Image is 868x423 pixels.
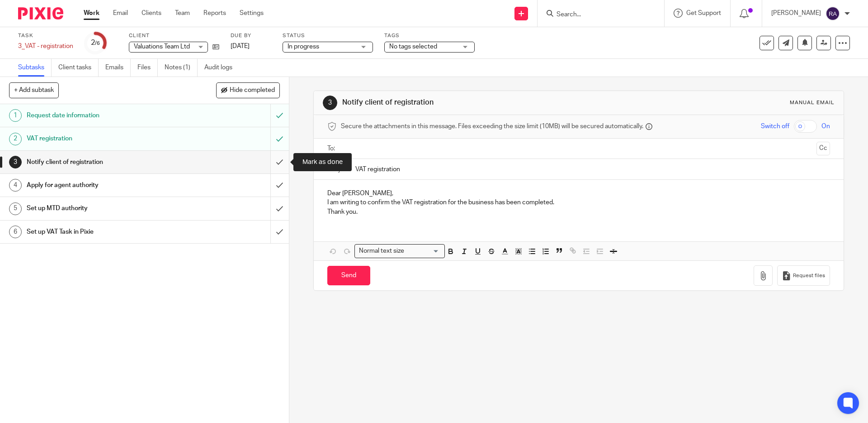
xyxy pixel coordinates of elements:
[288,43,319,50] span: In progress
[761,122,789,131] span: Switch off
[91,38,100,48] div: 2
[283,32,373,39] label: Status
[18,32,73,39] label: Task
[9,133,22,145] div: 2
[18,59,52,77] a: Subtasks
[216,82,280,98] button: Hide completed
[9,226,22,238] div: 6
[327,144,337,153] label: To:
[240,9,264,18] a: Settings
[826,6,840,21] img: svg%3E
[129,32,219,39] label: Client
[9,109,22,122] div: 1
[327,165,351,174] label: Subject:
[58,59,99,77] a: Client tasks
[9,202,22,215] div: 5
[27,178,183,192] h1: Apply for agent authority
[113,9,128,18] a: Email
[821,122,830,131] span: On
[231,43,250,49] span: [DATE]
[341,122,643,131] span: Secure the attachments in this message. Files exceeding the size limit (10MB) will be secured aut...
[816,142,830,155] button: Cc
[686,10,721,16] span: Get Support
[137,59,158,77] a: Files
[84,9,99,18] a: Work
[357,246,406,256] span: Normal text size
[175,9,190,18] a: Team
[790,99,835,106] div: Manual email
[407,246,439,256] input: Search for option
[327,207,830,216] p: Thank you.
[354,244,445,258] div: Search for option
[204,59,239,77] a: Audit logs
[134,43,190,50] span: Valuations Team Ltd
[27,132,183,145] h1: VAT registration
[230,87,275,94] span: Hide completed
[389,43,437,50] span: No tags selected
[384,32,475,39] label: Tags
[27,225,183,239] h1: Set up VAT Task in Pixie
[142,9,161,18] a: Clients
[777,265,830,286] button: Request files
[9,179,22,192] div: 4
[18,42,73,51] div: 3_VAT - registration
[105,59,131,77] a: Emails
[165,59,198,77] a: Notes (1)
[95,41,100,46] small: /6
[18,7,63,19] img: Pixie
[231,32,271,39] label: Due by
[9,82,59,98] button: + Add subtask
[556,11,637,19] input: Search
[771,9,821,18] p: [PERSON_NAME]
[327,266,370,285] input: Send
[327,189,830,198] p: Dear [PERSON_NAME],
[323,96,337,110] div: 3
[203,9,226,18] a: Reports
[793,272,825,279] span: Request files
[9,156,22,168] div: 3
[27,155,183,169] h1: Notify client of registration
[327,198,830,207] p: I am writing to confirm the VAT registration for the business has been completed.
[27,202,183,215] h1: Set up MTD authority
[27,109,183,122] h1: Request date information
[342,98,598,107] h1: Notify client of registration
